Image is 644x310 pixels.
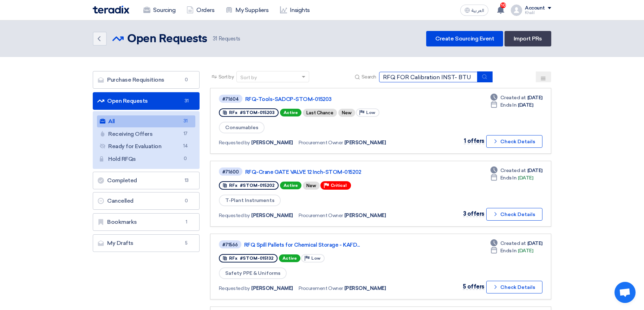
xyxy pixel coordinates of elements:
[219,139,250,146] span: Requested by
[182,219,191,226] span: 1
[274,2,316,18] a: Insights
[93,71,200,89] a: Purchase Requisitions0
[303,109,337,117] div: Last Chance
[97,140,195,152] a: Ready for Evaluation
[240,256,273,261] span: #STOM-015132
[219,267,287,279] span: Safety PPE & Uniforms
[280,109,301,116] span: Active
[229,256,238,261] span: RFx
[463,210,484,217] span: 3 offers
[182,177,191,184] span: 13
[93,192,200,210] a: Cancelled0
[182,240,191,247] span: 5
[362,73,376,81] span: Search
[311,256,320,261] span: Low
[229,110,238,115] span: RFx
[219,73,234,81] span: Sort by
[490,174,533,182] div: [DATE]
[344,285,386,292] span: [PERSON_NAME]
[464,138,484,144] span: 1 offers
[182,76,191,83] span: 0
[490,167,542,174] div: [DATE]
[299,212,343,219] span: Procurement Owner
[181,118,190,125] span: 31
[500,2,506,8] span: 10
[500,167,526,174] span: Created at
[500,101,517,109] span: Ends In
[614,282,636,303] div: Open chat
[426,31,503,46] a: Create Sourcing Event
[525,11,551,15] div: Khalil
[97,128,195,140] a: Receiving Offers
[490,240,542,247] div: [DATE]
[240,110,274,115] span: #STOM-015203
[222,97,239,101] div: #71604
[486,281,542,293] button: Check Details
[500,247,517,254] span: Ends In
[219,195,281,206] span: T-Plant Instruments
[525,5,545,11] div: Account
[97,153,195,165] a: Hold RFQs
[511,5,522,16] img: profile_test.png
[460,5,488,16] button: العربية
[93,92,200,110] a: Open Requests31
[486,208,542,221] button: Check Details
[240,74,257,81] div: Sort by
[344,139,386,146] span: [PERSON_NAME]
[138,2,181,18] a: Sourcing
[182,97,191,105] span: 31
[219,285,250,292] span: Requested by
[280,182,301,189] span: Active
[279,254,300,262] span: Active
[490,247,533,254] div: [DATE]
[219,212,250,219] span: Requested by
[366,110,375,115] span: Low
[240,183,274,188] span: #STOM-015202
[251,212,293,219] span: [PERSON_NAME]
[244,242,420,248] a: RFQ Spill Pallets for Chemical Storage - KAFD...
[222,242,238,247] div: #71566
[490,94,542,101] div: [DATE]
[229,183,238,188] span: RFx
[222,170,239,174] div: #71600
[331,183,347,188] span: Critical
[299,139,343,146] span: Procurement Owner
[181,2,220,18] a: Orders
[299,285,343,292] span: Procurement Owner
[245,96,421,102] a: RFQ-Tools-SADCP-STOM-015203
[181,155,190,163] span: 0
[338,109,355,117] div: New
[93,6,129,14] img: Teradix logo
[486,135,542,148] button: Check Details
[500,94,526,101] span: Created at
[303,182,320,190] div: New
[344,212,386,219] span: [PERSON_NAME]
[93,213,200,231] a: Bookmarks1
[181,130,190,138] span: 17
[490,101,533,109] div: [DATE]
[463,283,484,290] span: 5 offers
[181,143,190,150] span: 14
[505,31,551,46] a: Import PRs
[127,32,207,46] h2: Open Requests
[220,2,274,18] a: My Suppliers
[471,8,484,13] span: العربية
[182,197,191,204] span: 0
[213,36,217,42] span: 31
[93,234,200,252] a: My Drafts5
[500,174,517,182] span: Ends In
[245,169,421,175] a: RFQ-Crane GATE VALVE 12 Inch-STOM-015202
[500,240,526,247] span: Created at
[97,115,195,127] a: All
[219,122,265,133] span: Consumables
[251,285,293,292] span: [PERSON_NAME]
[379,72,477,82] input: Search by title or reference number
[251,139,293,146] span: [PERSON_NAME]
[213,35,240,43] span: Requests
[93,172,200,189] a: Completed13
